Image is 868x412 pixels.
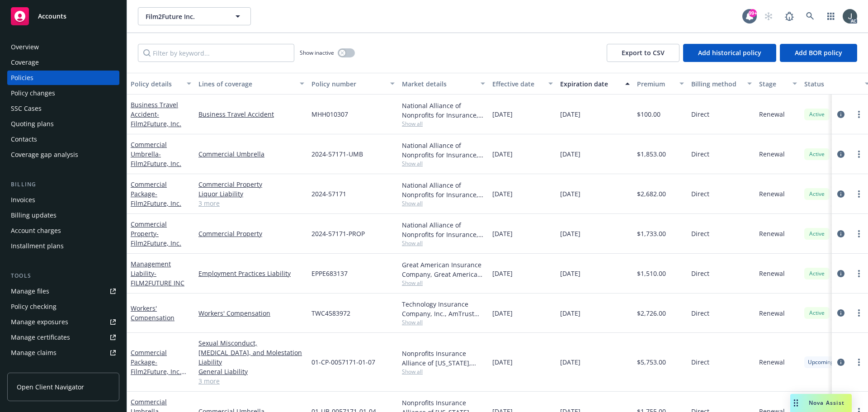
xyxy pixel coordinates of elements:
[560,308,580,318] span: [DATE]
[311,357,375,367] span: 01-CP-0057171-01-07
[691,269,709,278] span: Direct
[808,110,826,118] span: Active
[854,109,864,120] a: more
[11,239,64,253] div: Installment plans
[759,79,787,89] div: Stage
[38,13,66,20] span: Accounts
[854,268,864,279] a: more
[402,318,485,326] span: Show all
[131,348,181,385] a: Commercial Package
[835,357,846,368] a: circleInformation
[637,149,666,159] span: $1,853.00
[402,101,485,120] div: National Alliance of Nonprofits for Insurance, Inc., Nonprofits Insurance Alliance of [US_STATE],...
[198,376,304,386] a: 3 more
[402,368,485,375] span: Show all
[835,189,846,199] a: circleInformation
[759,189,785,199] span: Renewal
[7,346,119,360] a: Manage claims
[683,44,776,62] button: Add historical policy
[804,79,859,89] div: Status
[489,73,557,95] button: Effective date
[7,71,119,85] a: Policies
[759,357,785,367] span: Renewal
[691,149,709,159] span: Direct
[7,361,119,375] a: Manage BORs
[7,55,119,70] a: Coverage
[780,44,857,62] button: Add BOR policy
[11,132,37,147] div: Contacts
[637,357,666,367] span: $5,753.00
[11,315,68,329] div: Manage exposures
[11,208,57,223] div: Billing updates
[7,180,119,189] div: Billing
[759,229,785,238] span: Renewal
[637,269,666,278] span: $1,510.00
[622,48,665,57] span: Export to CSV
[402,279,485,287] span: Show all
[637,308,666,318] span: $2,726.00
[402,180,485,199] div: National Alliance of Nonprofits for Insurance, Inc., Nonprofits Insurance Alliance of [US_STATE],...
[402,299,485,318] div: Technology Insurance Company, Inc., AmTrust Financial Services
[759,308,785,318] span: Renewal
[691,189,709,199] span: Direct
[198,229,304,238] a: Commercial Property
[131,220,181,247] a: Commercial Property
[198,367,304,376] a: General Liability
[835,149,846,160] a: circleInformation
[688,73,755,95] button: Billing method
[835,109,846,120] a: circleInformation
[11,361,53,375] div: Manage BORs
[790,394,802,412] div: Drag to move
[854,308,864,318] a: more
[198,79,294,89] div: Lines of coverage
[311,149,363,159] span: 2024-57171-UMB
[7,208,119,223] a: Billing updates
[560,189,580,199] span: [DATE]
[790,394,852,412] button: Nova Assist
[311,109,348,119] span: MHH010307
[146,12,224,21] span: Film2Future Inc.
[311,308,350,318] span: TWC4583972
[835,228,846,239] a: circleInformation
[308,73,398,95] button: Policy number
[557,73,633,95] button: Expiration date
[7,117,119,131] a: Quoting plans
[398,73,489,95] button: Market details
[7,315,119,329] span: Manage exposures
[402,160,485,167] span: Show all
[691,308,709,318] span: Direct
[835,268,846,279] a: circleInformation
[7,132,119,147] a: Contacts
[7,86,119,100] a: Policy changes
[7,330,119,345] a: Manage certificates
[402,260,485,279] div: Great American Insurance Company, Great American Insurance Group
[7,223,119,238] a: Account charges
[11,86,55,100] div: Policy changes
[138,7,251,25] button: Film2Future Inc.
[11,55,39,70] div: Coverage
[560,269,580,278] span: [DATE]
[11,71,33,85] div: Policies
[809,399,844,407] span: Nova Assist
[854,357,864,368] a: more
[492,308,513,318] span: [DATE]
[759,149,785,159] span: Renewal
[560,79,620,89] div: Expiration date
[691,109,709,119] span: Direct
[11,117,54,131] div: Quoting plans
[492,109,513,119] span: [DATE]
[198,189,304,199] a: Liquor Liability
[698,48,761,57] span: Add historical policy
[198,109,304,119] a: Business Travel Accident
[633,73,688,95] button: Premium
[198,199,304,208] a: 3 more
[808,230,826,238] span: Active
[198,269,304,278] a: Employment Practices Liability
[637,229,666,238] span: $1,733.00
[822,7,840,25] a: Switch app
[131,260,184,287] a: Management Liability
[7,4,119,29] a: Accounts
[131,140,181,168] a: Commercial Umbrella
[691,229,709,238] span: Direct
[637,109,660,119] span: $100.00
